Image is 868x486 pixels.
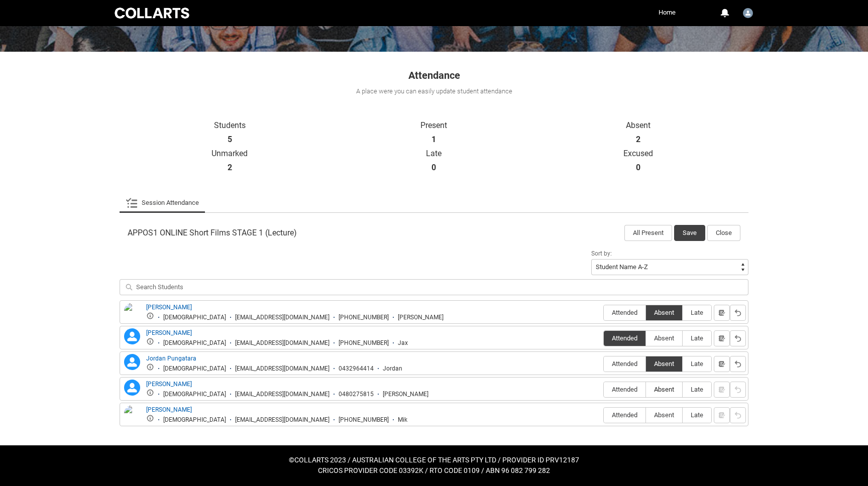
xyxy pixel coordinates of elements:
[730,330,746,346] button: Reset
[163,391,226,398] div: [DEMOGRAPHIC_DATA]
[536,120,740,131] p: Absent
[683,334,711,342] span: Late
[591,250,612,257] span: Sort by:
[146,381,192,388] a: [PERSON_NAME]
[683,309,711,316] span: Late
[683,386,711,393] span: Late
[604,309,645,316] span: Attended
[604,386,645,393] span: Attended
[656,5,678,20] a: Home
[636,135,640,145] strong: 2
[604,411,645,419] span: Attended
[383,391,428,398] div: [PERSON_NAME]
[163,416,226,424] div: [DEMOGRAPHIC_DATA]
[730,305,746,321] button: Reset
[683,411,711,419] span: Late
[128,149,332,159] p: Unmarked
[604,360,645,368] span: Attended
[120,193,205,213] li: Session Attendance
[714,356,730,372] button: Notes
[431,135,436,145] strong: 1
[124,380,140,396] lightning-icon: Keanu Savy
[128,228,297,238] span: APPOS1 ONLINE Short Films STAGE 1 (Lecture)
[740,4,755,20] button: User Profile Victoria.Mangano
[146,406,192,413] a: [PERSON_NAME]
[124,354,140,370] lightning-icon: Jordan Pungatara
[228,163,232,173] strong: 2
[398,314,444,321] div: [PERSON_NAME]
[235,314,330,321] div: [EMAIL_ADDRESS][DOMAIN_NAME]
[674,225,705,241] button: Save
[536,149,740,159] p: Excused
[235,339,330,347] div: [EMAIL_ADDRESS][DOMAIN_NAME]
[646,386,682,393] span: Absent
[339,391,374,398] div: 0480275815
[714,330,730,346] button: Notes
[743,8,753,18] img: Victoria.Mangano
[646,411,682,419] span: Absent
[126,193,199,213] a: Session Attendance
[730,356,746,372] button: Reset
[398,416,407,424] div: Mik
[339,365,374,373] div: 0432964414
[730,407,746,423] button: Reset
[646,334,682,342] span: Absent
[431,163,436,173] strong: 0
[383,365,402,373] div: Jordan
[146,329,192,336] a: [PERSON_NAME]
[119,86,749,96] div: A place were you can easily update student attendance
[128,120,332,131] p: Students
[163,339,226,347] div: [DEMOGRAPHIC_DATA]
[332,149,536,159] p: Late
[730,382,746,398] button: Reset
[163,365,226,373] div: [DEMOGRAPHIC_DATA]
[339,416,389,424] div: [PHONE_NUMBER]
[120,279,748,295] input: Search Students
[163,314,226,321] div: [DEMOGRAPHIC_DATA]
[636,163,640,173] strong: 0
[228,135,232,145] strong: 5
[714,305,730,321] button: Notes
[624,225,672,241] button: All Present
[146,304,192,311] a: [PERSON_NAME]
[235,416,330,424] div: [EMAIL_ADDRESS][DOMAIN_NAME]
[604,334,645,342] span: Attended
[332,120,536,131] p: Present
[124,303,140,325] img: Emily Morey
[339,339,389,347] div: [PHONE_NUMBER]
[146,355,196,362] a: Jordan Pungatara
[646,309,682,316] span: Absent
[235,365,330,373] div: [EMAIL_ADDRESS][DOMAIN_NAME]
[683,360,711,368] span: Late
[235,391,330,398] div: [EMAIL_ADDRESS][DOMAIN_NAME]
[339,314,389,321] div: [PHONE_NUMBER]
[408,69,460,81] span: Attendance
[124,328,140,344] lightning-icon: Jaxon Morton
[646,360,682,368] span: Absent
[124,405,140,427] img: Mick Tsatsis
[398,339,408,347] div: Jax
[707,225,740,241] button: Close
